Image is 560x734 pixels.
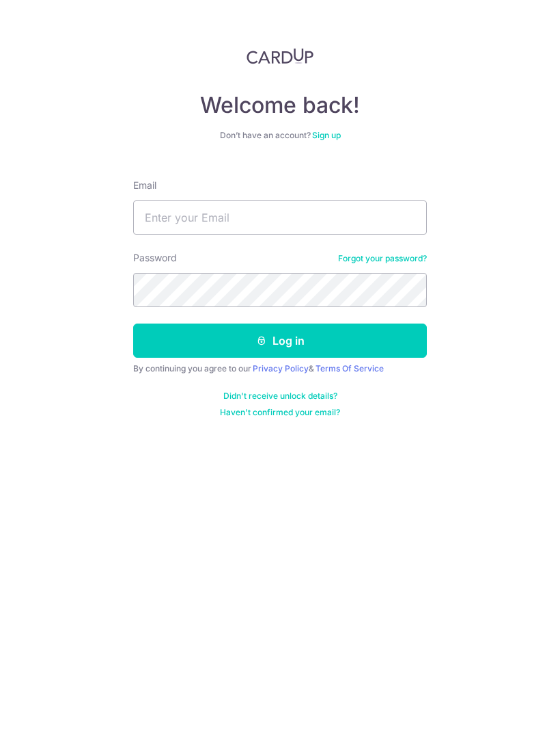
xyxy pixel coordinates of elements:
input: Enter your Email [133,200,427,235]
a: Forgot your password? [338,253,427,264]
a: Didn't receive unlock details? [223,391,337,402]
h4: Welcome back! [133,92,427,119]
a: Haven't confirmed your email? [220,407,340,418]
a: Terms Of Service [316,363,384,373]
img: CardUp Logo [247,48,313,64]
div: Don’t have an account? [133,130,427,141]
a: Sign up [312,130,341,140]
a: Privacy Policy [253,363,309,373]
label: Password [133,251,177,265]
label: Email [133,179,156,192]
div: By continuing you agree to our & [133,363,427,374]
button: Log in [133,324,427,358]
